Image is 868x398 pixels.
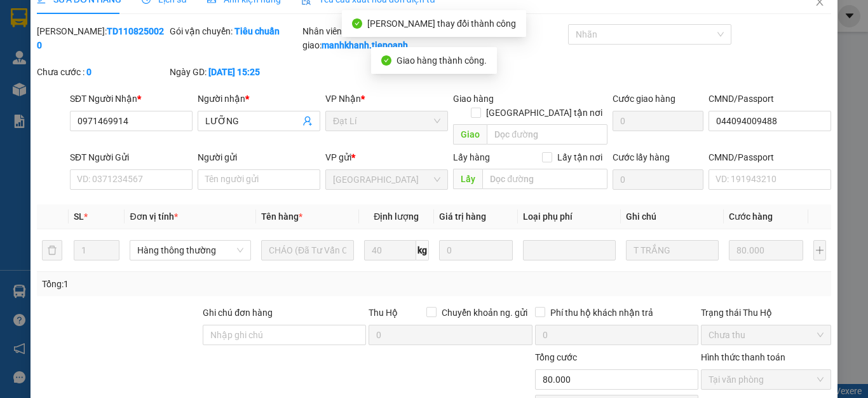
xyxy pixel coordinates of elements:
input: Dọc đường [487,124,607,145]
button: delete [42,240,62,260]
input: Ghi Chú [626,240,719,260]
div: CMND/Passport [709,92,831,106]
div: VP gửi [325,150,448,164]
th: Loại phụ phí [518,204,621,229]
span: check-circle [352,18,362,29]
span: Lấy [453,169,482,189]
label: Ghi chú đơn hàng [203,308,273,318]
span: Phí thu hộ khách nhận trả [545,306,658,320]
div: Người nhận [198,92,320,106]
div: Người gửi [198,150,320,164]
span: Thu Hộ [369,308,398,318]
b: Tiêu chuẩn [234,26,280,36]
input: Cước giao hàng [613,111,703,131]
input: Dọc đường [482,169,607,189]
input: VD: Bàn, Ghế [261,240,354,260]
span: Tại văn phòng [709,370,824,389]
label: Cước giao hàng [613,94,675,104]
span: SL [74,211,84,222]
div: Trạng thái Thu Hộ [701,306,831,320]
span: Giao [453,124,487,145]
span: Chuyển khoản ng. gửi [437,306,532,320]
button: plus [813,240,826,260]
span: Đạt Lí [333,111,440,131]
input: 0 [439,240,513,260]
span: Thủ Đức [333,170,440,189]
span: Tên hàng [261,211,302,222]
b: [DATE] 15:25 [208,67,260,77]
th: Ghi chú [621,204,724,229]
input: Ghi chú đơn hàng [203,325,366,345]
b: manhkhanh.tienoanh [322,40,408,50]
label: Hình thức thanh toán [701,352,785,362]
span: [GEOGRAPHIC_DATA] tận nơi [481,106,607,120]
span: Cước hàng [729,211,773,222]
input: 0 [729,240,803,260]
label: Cước lấy hàng [613,152,670,162]
div: Gói vận chuyển: [170,24,300,38]
span: Giao hàng thành công. [397,55,487,66]
div: [PERSON_NAME]: [37,24,167,52]
span: Hàng thông thường [137,241,243,260]
span: Định lượng [374,211,419,222]
div: Ngày GD: [170,65,300,79]
span: Lấy hàng [453,152,490,162]
span: user-add [302,116,313,126]
span: [PERSON_NAME] thay đổi thành công [367,18,516,29]
span: check-circle [381,55,391,66]
span: Chưa thu [709,325,824,345]
div: SĐT Người Nhận [70,92,193,106]
div: SĐT Người Gửi [70,150,193,164]
div: Tổng: 1 [42,277,336,291]
span: Đơn vị tính [130,211,177,222]
span: kg [416,240,429,260]
span: Giá trị hàng [439,211,486,222]
b: 0 [86,67,92,77]
div: Nhân viên giao: [302,24,433,52]
span: Lấy tận nơi [552,150,607,164]
div: Chưa cước : [37,65,167,79]
div: CMND/Passport [709,150,831,164]
span: Giao hàng [453,94,494,104]
input: Cước lấy hàng [613,169,703,190]
span: Tổng cước [535,352,577,362]
span: VP Nhận [325,94,361,104]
